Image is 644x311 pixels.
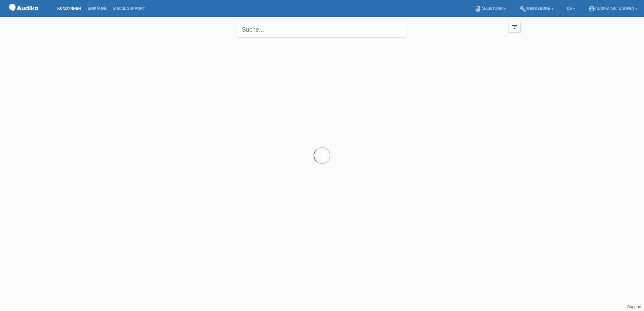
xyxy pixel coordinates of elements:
a: DE ▾ [563,6,578,10]
i: build [519,5,526,12]
a: POS — MF Group [7,13,40,18]
i: account_circle [588,5,595,12]
i: book [475,5,481,12]
a: buildWerkzeuge ▾ [516,6,557,10]
input: Suche... [238,22,406,38]
i: filter_list [511,23,518,31]
a: Einkäufe [84,6,110,10]
a: account_circleAudika AG - Laufen ▾ [585,6,641,10]
a: E-Mail Support [110,6,149,10]
a: Support [627,305,641,309]
a: Kund*innen [54,6,84,10]
a: bookAnleitung ▾ [471,6,509,10]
